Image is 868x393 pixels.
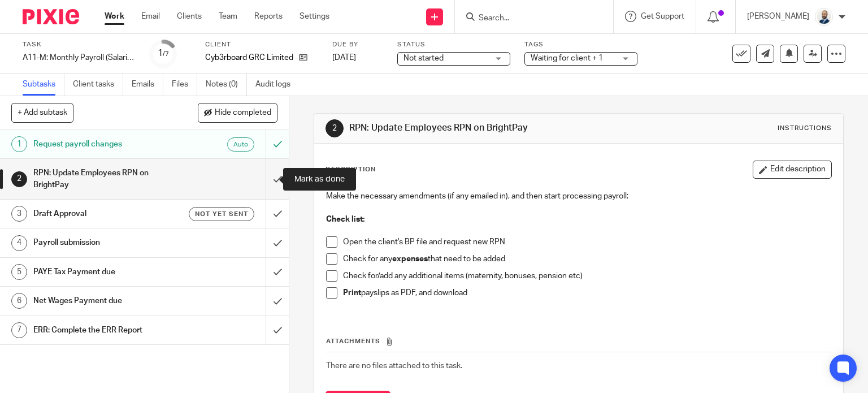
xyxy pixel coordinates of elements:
span: Waiting for client + 1 [531,54,603,62]
div: 4 [11,235,27,251]
p: Make the necessary amendments (if any emailed in), and then start processing payroll: [326,191,832,202]
button: Hide completed [198,103,277,122]
label: Tags [524,40,637,49]
small: /7 [163,51,169,57]
span: There are no files attached to this task. [326,362,462,370]
div: 1 [11,136,27,152]
strong: Check list: [326,215,364,223]
img: Mark%20LI%20profiler.png [815,8,833,26]
button: + Add subtask [11,103,73,122]
div: 7 [11,322,27,338]
a: Audit logs [255,74,299,96]
input: Search [478,14,579,24]
img: Pixie [23,9,79,24]
a: Files [172,74,197,96]
a: Email [141,11,160,22]
a: Settings [300,11,329,22]
span: [DATE] [332,54,356,62]
span: Attachments [326,338,380,344]
label: Task [23,40,136,49]
div: Instructions [778,124,832,133]
span: Not started [403,54,444,62]
strong: Print [343,289,361,297]
span: Hide completed [215,109,271,118]
p: Check for any that need to be added [343,253,832,265]
div: 1 [158,47,169,60]
div: A11-M: Monthly Payroll (Salaried) [23,52,136,63]
a: Team [219,11,237,22]
div: 2 [325,119,344,137]
strong: expenses [392,255,428,263]
a: Emails [132,74,163,96]
p: Check for/add any additional items (maternity, bonuses, pension etc) [343,270,832,282]
p: Cyb3rboard GRC Limited [205,52,293,63]
h1: Request payroll changes [33,136,181,153]
span: Get Support [641,12,684,20]
a: Reports [254,11,283,22]
p: payslips as PDF, and download [343,287,832,299]
a: Notes (0) [206,74,247,96]
label: Due by [332,40,383,49]
div: 2 [11,171,27,187]
h1: PAYE Tax Payment due [33,264,181,280]
div: Auto [227,137,254,152]
a: Subtasks [23,74,64,96]
a: Client tasks [73,74,123,96]
p: Open the client's BP file and request new RPN [343,236,832,248]
a: Clients [177,11,202,22]
a: Work [105,11,124,22]
div: 5 [11,264,27,280]
h1: RPN: Update Employees RPN on BrightPay [349,122,602,134]
button: Edit description [753,161,832,179]
h1: Net Wages Payment due [33,292,181,309]
h1: Draft Approval [33,205,181,222]
p: [PERSON_NAME] [747,11,809,22]
h1: Payroll submission [33,234,181,251]
p: Description [325,165,376,174]
label: Client [205,40,318,49]
div: 6 [11,293,27,309]
h1: ERR: Complete the ERR Report [33,322,181,339]
div: 3 [11,206,27,222]
h1: RPN: Update Employees RPN on BrightPay [33,165,181,193]
span: Not yet sent [195,209,248,219]
label: Status [397,40,510,49]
